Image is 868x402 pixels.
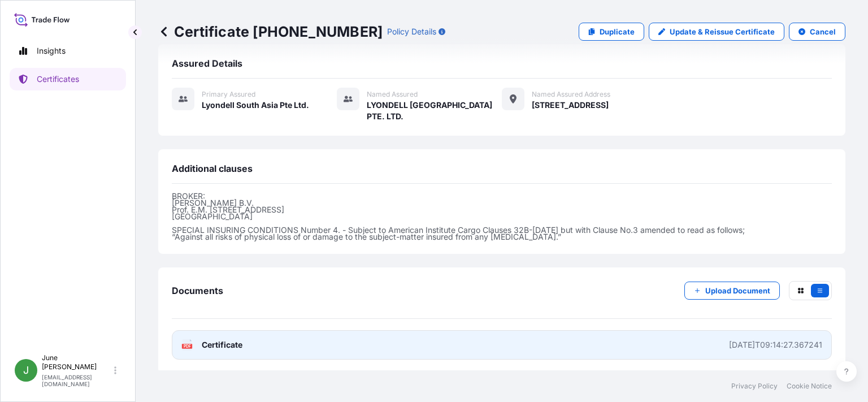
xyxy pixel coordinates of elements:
span: Primary assured [202,90,255,99]
a: PDFCertificate[DATE]T09:14:27.367241 [172,330,832,360]
span: J [23,365,29,376]
text: PDF [184,344,191,348]
span: Named Assured Address [532,90,610,99]
p: Policy Details [387,26,436,37]
p: Update & Reissue Certificate [670,26,775,37]
p: Certificates [37,74,79,85]
p: June [PERSON_NAME] [42,353,112,371]
p: Certificate [PHONE_NUMBER] [158,23,383,41]
span: Named Assured [367,90,418,99]
span: LYONDELL [GEOGRAPHIC_DATA] PTE. LTD. [367,100,502,122]
a: Update & Reissue Certificate [649,23,784,41]
a: Insights [10,40,126,62]
span: Additional clauses [172,163,253,174]
button: Cancel [789,23,845,41]
button: Upload Document [684,282,780,300]
p: Insights [37,45,66,57]
p: Duplicate [600,26,635,37]
span: Certificate [202,339,242,351]
span: Assured Details [172,58,242,69]
div: [DATE]T09:14:27.367241 [729,339,822,351]
a: Cookie Notice [787,382,832,391]
p: BROKER: [PERSON_NAME] B.V. Prof. E.M. [STREET_ADDRESS] [GEOGRAPHIC_DATA] SPECIAL INSURING CONDITI... [172,193,832,240]
span: Lyondell South Asia Pte Ltd. [202,100,309,111]
span: Documents [172,285,223,296]
p: [EMAIL_ADDRESS][DOMAIN_NAME] [42,374,112,387]
p: Upload Document [705,285,770,296]
a: Privacy Policy [731,382,778,391]
span: [STREET_ADDRESS] [532,100,609,111]
a: Certificates [10,68,126,90]
p: Cancel [810,26,836,37]
a: Duplicate [579,23,644,41]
